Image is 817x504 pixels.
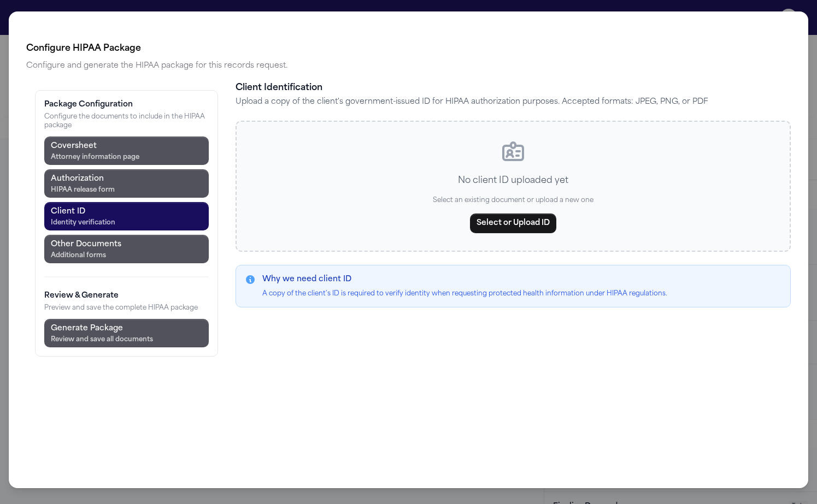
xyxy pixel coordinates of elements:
h3: Review & Generate [44,290,209,301]
div: Generate Package [51,322,153,335]
div: Identity verification [51,218,115,227]
h3: Why we need client ID [262,274,667,285]
div: Additional forms [51,251,121,260]
p: Upload a copy of the client's government-issued ID for HIPAA authorization purposes. Accepted for... [236,97,791,108]
p: Configure the documents to include in the HIPAA package [44,112,209,130]
div: Review and save all documents [51,335,153,344]
button: CoversheetAttorney information page [44,137,209,165]
button: AuthorizationHIPAA release form [44,169,209,198]
button: Select or Upload ID [470,214,556,233]
h2: Configure HIPAA Package [26,42,791,55]
button: Other DocumentsAdditional forms [44,235,209,263]
p: Preview and save the complete HIPAA package [44,304,209,312]
h3: Package Configuration [44,99,209,110]
div: Authorization [51,173,115,186]
p: No client ID uploaded yet [458,174,568,187]
div: HIPAA release form [51,186,115,194]
div: Coversheet [51,140,139,153]
div: Attorney information page [51,153,139,162]
button: Client IDIdentity verification [44,202,209,230]
div: Other Documents [51,238,121,251]
h3: Client Identification [236,81,791,94]
div: Client ID [51,205,115,218]
p: Configure and generate the HIPAA package for this records request. [26,60,791,73]
p: Select an existing document or upload a new one [433,196,593,205]
p: A copy of the client's ID is required to verify identity when requesting protected health informa... [262,289,667,298]
button: Generate PackageReview and save all documents [44,319,209,347]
